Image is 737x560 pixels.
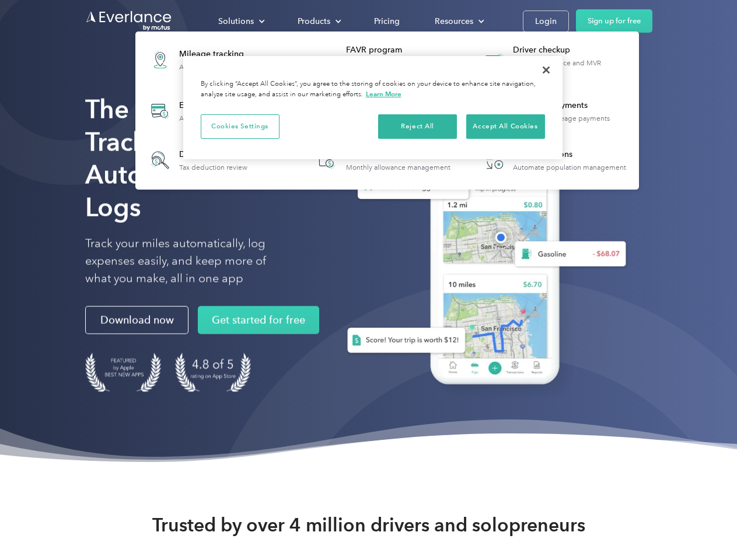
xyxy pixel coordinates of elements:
div: Monthly allowance management [346,163,450,171]
img: 4.9 out of 5 stars on the app store [175,353,251,392]
div: Cookie banner [183,56,563,159]
div: Products [298,14,330,29]
a: Driver checkupLicense, insurance and MVR verification [475,38,633,81]
a: Accountable planMonthly allowance management [308,141,456,179]
a: Deduction finderTax deduction review [141,141,253,179]
a: HR IntegrationsAutomate population management [475,141,632,179]
a: Login [523,10,569,32]
a: More information about your privacy, opens in a new tab [366,90,401,98]
button: Close [533,57,559,83]
a: FAVR programFixed & Variable Rate reimbursement design & management [308,38,466,81]
div: Solutions [218,14,254,29]
div: Resources [423,11,494,32]
button: Cookies Settings [201,114,280,139]
strong: Trusted by over 4 million drivers and solopreneurs [152,513,585,537]
div: License, insurance and MVR verification [513,59,633,75]
div: FAVR program [346,44,466,56]
a: Mileage trackingAutomatic mileage logs [141,38,261,81]
button: Accept All Cookies [466,114,545,139]
div: Expense tracking [179,100,263,111]
a: Pricing [362,11,411,32]
div: Privacy [183,56,563,159]
div: Tax deduction review [179,163,247,171]
div: HR Integrations [513,149,626,160]
a: Expense trackingAutomatic transaction logs [141,90,269,132]
nav: Products [135,32,639,190]
div: Automate population management [513,163,626,171]
a: Get started for free [198,306,319,334]
div: Solutions [207,11,274,32]
div: Products [286,11,351,32]
img: Badge for Featured by Apple Best New Apps [85,353,161,392]
div: Automatic mileage logs [179,63,255,71]
p: Track your miles automatically, log expenses easily, and keep more of what you make, all in one app [85,235,294,288]
a: Sign up for free [576,9,652,33]
div: Resources [435,14,473,29]
div: Automatic transaction logs [179,114,263,123]
a: Go to homepage [85,10,173,32]
div: Pricing [374,14,400,29]
div: Deduction finder [179,149,247,160]
div: Driver checkup [513,44,633,56]
a: Download now [85,306,188,334]
div: Mileage tracking [179,48,255,60]
img: Everlance, mileage tracker app, expense tracking app [329,111,635,402]
div: Login [535,14,557,29]
div: By clicking “Accept All Cookies”, you agree to the storing of cookies on your device to enhance s... [201,79,545,100]
button: Reject All [378,114,457,139]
